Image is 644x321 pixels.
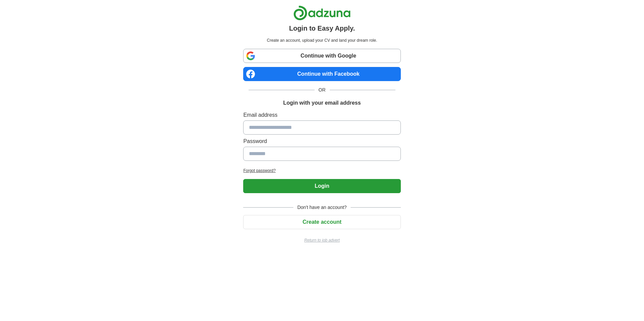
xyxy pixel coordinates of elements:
[243,137,400,145] label: Password
[243,67,400,81] a: Continue with Facebook
[293,5,351,21] img: Adzuna logo
[243,168,400,174] a: Forgot password?
[243,219,400,225] a: Create account
[243,215,400,229] button: Create account
[243,237,400,243] a: Return to job advert
[243,49,400,63] a: Continue with Google
[243,111,400,119] label: Email address
[243,179,400,193] button: Login
[283,99,361,107] h1: Login with your email address
[289,23,355,33] h1: Login to Easy Apply.
[293,204,351,211] span: Don't have an account?
[245,37,399,43] p: Create an account, upload your CV and land your dream role.
[315,86,330,94] span: OR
